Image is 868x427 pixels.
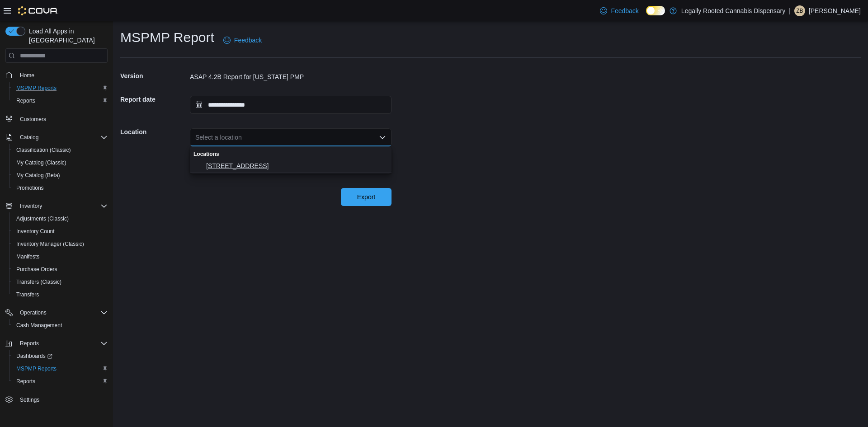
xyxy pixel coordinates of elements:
span: MSPMP Reports [16,84,57,92]
span: Inventory Manager (Classic) [13,239,108,249]
img: Cova [18,6,58,15]
button: Close list of options [379,134,386,141]
span: [STREET_ADDRESS] [206,161,386,170]
button: Classification (Classic) [9,144,111,156]
a: My Catalog (Beta) [13,170,64,181]
input: Press the down key to open a popover containing a calendar. [190,96,392,114]
span: Home [16,69,108,80]
h5: Location [120,123,188,141]
span: MSPMP Reports [13,83,108,94]
a: Reports [13,376,39,387]
span: My Catalog (Classic) [13,157,108,168]
span: Reports [16,378,35,385]
button: Adjustments (Classic) [9,212,111,225]
button: Reports [9,94,111,107]
span: Operations [20,309,47,316]
span: Customers [16,113,108,125]
h5: Version [120,67,188,85]
span: Settings [16,394,108,405]
span: Cash Management [16,322,62,329]
button: Purchase Orders [9,263,111,276]
span: MSPMP Reports [13,363,108,374]
span: Reports [16,97,35,104]
p: Legally Rooted Cannabis Dispensary [681,5,785,16]
button: Settings [2,393,111,406]
button: Operations [2,306,111,319]
span: Inventory [20,202,42,210]
span: Inventory Count [16,228,55,235]
span: Inventory Manager (Classic) [16,240,84,248]
p: [PERSON_NAME] [809,5,861,16]
a: Transfers (Classic) [13,277,65,287]
button: 1800 6th Street [190,160,392,173]
a: Customers [16,114,50,125]
span: MSPMP Reports [16,365,57,372]
button: Inventory Manager (Classic) [9,238,111,250]
span: Transfers [13,289,108,300]
button: Export [341,188,392,206]
button: Catalog [2,131,111,144]
span: Inventory Count [13,226,108,237]
a: Inventory Count [13,226,58,237]
span: Cash Management [13,320,108,331]
a: Dashboards [9,350,111,362]
button: Customers [2,113,111,126]
span: Reports [13,376,108,387]
div: Choose from the following options [190,146,392,173]
span: Transfers (Classic) [16,278,61,286]
a: Cash Management [13,320,66,331]
a: Feedback [220,31,265,49]
a: MSPMP Reports [13,363,60,374]
span: Adjustments (Classic) [13,213,108,224]
span: Reports [20,340,39,347]
button: My Catalog (Classic) [9,156,111,169]
span: Adjustments (Classic) [16,215,69,222]
button: Reports [2,337,111,350]
span: My Catalog (Beta) [13,170,108,181]
a: MSPMP Reports [13,83,60,94]
a: Adjustments (Classic) [13,213,72,224]
span: Home [20,72,34,79]
span: Reports [16,338,108,349]
button: Promotions [9,182,111,194]
span: Load All Apps in [GEOGRAPHIC_DATA] [25,27,108,45]
a: Promotions [13,183,47,193]
a: Manifests [13,251,43,262]
button: MSPMP Reports [9,82,111,94]
span: Catalog [20,134,38,141]
span: ZB [796,5,803,16]
h1: MSPMP Report [120,28,214,47]
button: Manifests [9,250,111,263]
p: | [789,5,791,16]
span: Catalog [16,132,108,143]
a: My Catalog (Classic) [13,157,70,168]
button: Catalog [16,132,42,143]
span: Feedback [234,36,262,45]
span: Feedback [611,6,638,15]
button: Reports [16,338,42,349]
button: MSPMP Reports [9,362,111,375]
span: Dark Mode [646,15,646,16]
a: Transfers [13,289,42,300]
button: Inventory [16,201,46,211]
a: Classification (Classic) [13,145,75,155]
button: Transfers (Classic) [9,276,111,288]
a: Home [16,70,38,81]
span: Operations [16,307,108,318]
button: Transfers [9,288,111,301]
span: Transfers [16,291,39,298]
div: ASAP 4.2B Report for [US_STATE] PMP [190,72,392,81]
button: Inventory Count [9,225,111,238]
button: Cash Management [9,319,111,332]
button: Reports [9,375,111,388]
span: Promotions [13,183,108,193]
button: Home [2,68,111,81]
span: Classification (Classic) [13,145,108,155]
span: Purchase Orders [16,266,57,273]
h5: Report date [120,90,188,108]
span: Export [357,192,375,202]
a: Reports [13,95,39,106]
span: Manifests [13,251,108,262]
span: Customers [20,116,46,123]
span: Classification (Classic) [16,146,71,154]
